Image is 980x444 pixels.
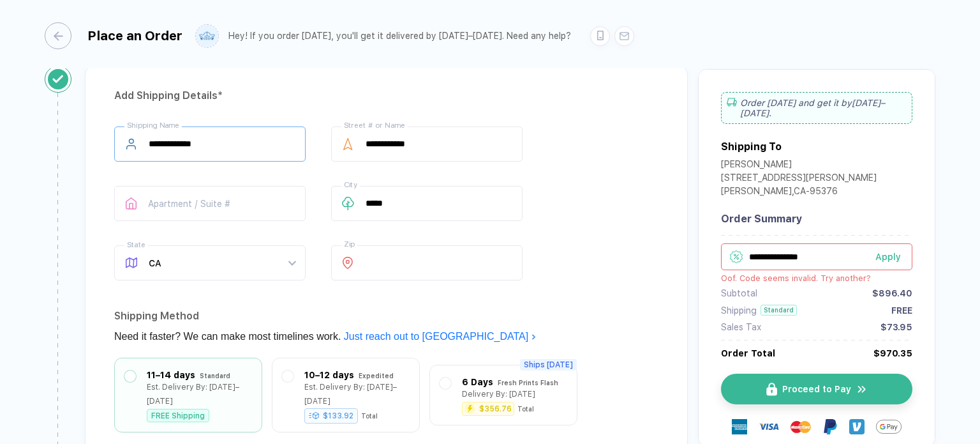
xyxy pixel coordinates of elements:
[124,368,252,422] div: 11–14 days StandardEst. Delivery By: [DATE]–[DATE]FREE Shipping
[721,159,877,172] div: [PERSON_NAME]
[876,414,902,440] img: GPay
[782,384,851,394] span: Proceed to Pay
[891,305,912,316] div: FREE
[875,252,912,262] div: Apply
[766,383,777,396] img: icon
[87,28,182,43] div: Place an Order
[856,383,868,395] img: icon
[721,92,912,124] div: Order [DATE] and get it by [DATE]–[DATE] .
[791,417,811,437] img: master-card
[721,186,877,199] div: [PERSON_NAME] , CA - 95376
[147,409,209,422] div: FREE Shipping
[462,387,535,401] div: Delivery By: [DATE]
[721,273,912,283] div: Oof. Code seems invalid. Try another?
[114,326,658,347] div: Need it faster? We can make most timelines work.
[721,288,757,298] div: Subtotal
[114,306,658,326] div: Shipping Method
[361,412,378,420] div: Total
[147,380,252,408] div: Est. Delivery By: [DATE]–[DATE]
[732,419,747,434] img: express
[873,348,912,358] div: $970.35
[149,246,295,280] span: CA
[440,375,567,415] div: 6 Days Fresh Prints FlashDelivery By: [DATE]$356.76Total
[196,25,218,47] img: user profile
[880,322,912,332] div: $73.95
[761,305,797,316] div: Standard
[147,368,195,382] div: 11–14 days
[822,419,838,434] img: Paypal
[304,368,354,382] div: 10–12 days
[872,288,912,298] div: $896.40
[498,376,558,390] div: Fresh Prints Flash
[721,348,775,358] div: Order Total
[304,380,410,408] div: Est. Delivery By: [DATE]–[DATE]
[344,331,537,342] a: Just reach out to [GEOGRAPHIC_DATA]
[520,359,577,371] span: Ships [DATE]
[462,375,493,389] div: 6 Days
[721,141,782,153] div: Shipping To
[304,408,358,424] div: $133.92
[721,213,912,225] div: Order Summary
[517,405,534,413] div: Total
[721,305,757,316] div: Shipping
[721,172,877,186] div: [STREET_ADDRESS][PERSON_NAME]
[759,417,779,437] img: visa
[721,322,761,332] div: Sales Tax
[200,369,230,383] div: Standard
[721,374,912,404] button: iconProceed to Payicon
[282,368,410,422] div: 10–12 days ExpeditedEst. Delivery By: [DATE]–[DATE]$133.92Total
[228,31,571,42] div: Hey! If you order [DATE], you'll get it delivered by [DATE]–[DATE]. Need any help?
[114,86,658,106] div: Add Shipping Details
[359,369,394,383] div: Expedited
[859,243,912,270] button: Apply
[849,419,865,434] img: Venmo
[479,405,512,413] div: $356.76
